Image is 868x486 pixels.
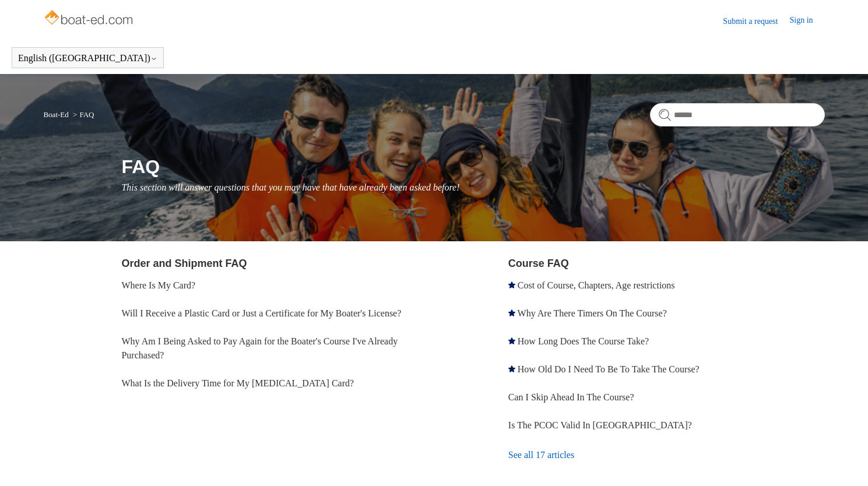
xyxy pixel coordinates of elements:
[508,258,569,269] a: Course FAQ
[71,110,94,119] li: FAQ
[121,378,354,388] a: What Is the Delivery Time for My [MEDICAL_DATA] Card?
[518,308,667,318] a: Why Are There Timers On The Course?
[650,103,825,126] input: Search
[508,365,515,372] svg: Promoted article
[723,15,789,27] a: Submit a request
[18,53,157,64] button: English ([GEOGRAPHIC_DATA])
[121,181,824,195] p: This section will answer questions that you may have that have already been asked before!
[518,336,649,346] a: How Long Does The Course Take?
[508,281,515,288] svg: Promoted article
[121,280,195,290] a: Where Is My Card?
[508,309,515,316] svg: Promoted article
[43,110,71,119] li: Boat-Ed
[508,392,634,402] a: Can I Skip Ahead In The Course?
[789,14,824,28] a: Sign in
[508,439,825,471] a: See all 17 articles
[43,110,68,119] a: Boat-Ed
[508,420,692,430] a: Is The PCOC Valid In [GEOGRAPHIC_DATA]?
[121,258,247,269] a: Order and Shipment FAQ
[121,308,401,318] a: Will I Receive a Plastic Card or Just a Certificate for My Boater's License?
[518,280,675,290] a: Cost of Course, Chapters, Age restrictions
[43,7,136,30] img: Boat-Ed Help Center home page
[121,153,824,181] h1: FAQ
[121,336,398,360] a: Why Am I Being Asked to Pay Again for the Boater's Course I've Already Purchased?
[518,364,700,374] a: How Old Do I Need To Be To Take The Course?
[508,337,515,344] svg: Promoted article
